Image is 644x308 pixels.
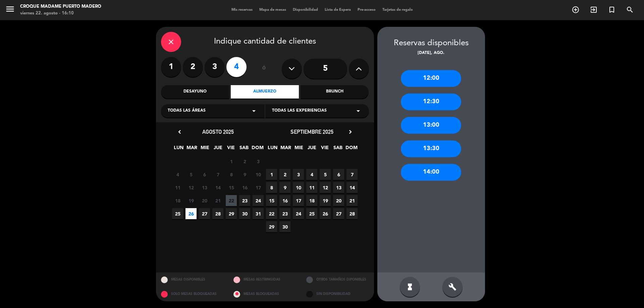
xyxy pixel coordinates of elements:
[345,144,357,155] span: DOM
[199,182,210,193] span: 13
[293,182,304,193] span: 10
[239,169,250,180] span: 9
[333,195,344,206] span: 20
[253,169,264,180] span: 10
[290,128,333,135] span: septiembre 2025
[401,70,461,87] div: 12:00
[256,8,289,12] span: Mapa de mesas
[346,195,358,206] span: 21
[320,169,331,180] span: 5
[320,182,331,193] span: 12
[228,287,301,301] div: MESAS BLOQUEADAS
[320,208,331,219] span: 26
[226,182,237,193] span: 15
[306,208,317,219] span: 25
[346,182,358,193] span: 14
[172,169,183,180] span: 4
[406,283,414,291] i: hourglass_full
[321,8,354,12] span: Lista de Espera
[161,32,369,52] div: Indique cantidad de clientes
[228,8,256,12] span: Mis reservas
[199,195,210,206] span: 20
[239,182,250,193] span: 16
[228,272,301,287] div: MESAS RESTRINGIDAS
[293,169,304,180] span: 3
[253,57,275,80] div: ó
[239,195,250,206] span: 23
[252,144,263,155] span: DOM
[572,6,580,14] i: add_circle_outline
[5,4,15,14] i: menu
[172,182,183,193] span: 11
[448,283,457,291] i: build
[626,6,634,14] i: search
[293,195,304,206] span: 17
[212,169,223,180] span: 7
[332,144,343,155] span: SAB
[279,195,290,206] span: 16
[226,57,247,77] label: 4
[250,107,258,115] i: arrow_drop_down
[253,182,264,193] span: 17
[346,208,358,219] span: 28
[377,37,485,50] div: Reservas disponibles
[333,208,344,219] span: 27
[176,128,183,135] i: chevron_left
[172,195,183,206] span: 18
[289,8,321,12] span: Disponibilidad
[279,221,290,232] span: 30
[20,3,101,10] div: Croque Madame Puerto Madero
[293,208,304,219] span: 24
[354,107,362,115] i: arrow_drop_down
[212,208,223,219] span: 28
[225,144,236,155] span: VIE
[202,128,234,135] span: agosto 2025
[301,287,374,301] div: SIN DISPONIBILIDAD
[346,169,358,180] span: 7
[172,208,183,219] span: 25
[401,164,461,181] div: 14:00
[333,182,344,193] span: 13
[161,85,229,99] div: Desayuno
[226,169,237,180] span: 8
[185,182,197,193] span: 12
[590,6,598,14] i: exit_to_app
[253,195,264,206] span: 24
[186,144,197,155] span: MAR
[401,117,461,134] div: 13:00
[306,182,317,193] span: 11
[608,6,616,14] i: turned_in_not
[238,144,250,155] span: SAB
[267,144,278,155] span: LUN
[226,208,237,219] span: 29
[280,144,291,155] span: MAR
[185,169,197,180] span: 5
[199,208,210,219] span: 27
[253,208,264,219] span: 31
[320,195,331,206] span: 19
[266,208,277,219] span: 22
[20,10,101,17] div: viernes 22. agosto - 16:10
[301,272,374,287] div: OTROS TAMAÑOS DIPONIBLES
[306,169,317,180] span: 4
[185,208,197,219] span: 26
[173,144,184,155] span: LUN
[156,272,229,287] div: MESAS DISPONIBLES
[377,50,485,57] div: [DATE], ago.
[379,8,416,12] span: Tarjetas de regalo
[266,195,277,206] span: 15
[272,108,327,114] span: Todas las experiencias
[212,195,223,206] span: 21
[167,38,175,46] i: close
[266,182,277,193] span: 8
[205,57,225,77] label: 3
[5,4,15,16] button: menu
[212,144,223,155] span: JUE
[319,144,330,155] span: VIE
[306,195,317,206] span: 18
[199,144,210,155] span: MIE
[168,108,206,114] span: Todas las áreas
[239,156,250,167] span: 2
[226,195,237,206] span: 22
[266,169,277,180] span: 1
